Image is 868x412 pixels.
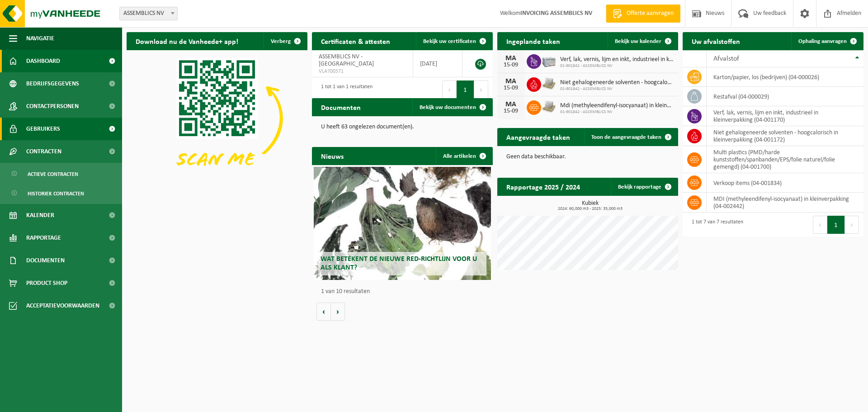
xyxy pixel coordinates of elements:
[319,68,406,75] span: VLA700571
[506,154,669,160] p: Geen data beschikbaar.
[707,146,863,173] td: multi plastics (PMD/harde kunststoffen/spanbanden/EPS/folie naturel/folie gemengd) (04-001700)
[312,32,399,50] h2: Certificaten & attesten
[316,80,373,99] div: 1 tot 1 van 1 resultaten
[2,165,120,182] a: Actieve contracten
[26,72,79,95] span: Bedrijfsgegevens
[541,76,557,91] img: LP-PA-00000-WDN-11
[321,256,477,271] span: Wat betekent de nieuwe RED-richtlijn voor u als klant?
[412,98,492,116] a: Bekijk uw documenten
[687,215,743,235] div: 1 tot 7 van 7 resultaten
[319,53,374,67] span: ASSEMBLICS NV - [GEOGRAPHIC_DATA]
[26,272,67,294] span: Product Shop
[120,7,177,20] span: ASSEMBLICS NV
[436,147,492,165] a: Alle artikelen
[314,167,491,280] a: Wat betekent de nieuwe RED-richtlijn voor u als klant?
[707,193,863,213] td: MDI (methyleendifenyl-isocyanaat) in kleinverpakking (04-002442)
[707,106,863,126] td: verf, lak, vernis, lijm en inkt, industrieel in kleinverpakking (04-001170)
[497,128,579,146] h2: Aangevraagde taken
[28,185,84,202] span: Historiek contracten
[827,216,845,234] button: 1
[26,249,65,272] span: Documenten
[813,216,827,234] button: Previous
[26,227,61,249] span: Rapportage
[560,63,674,69] span: 01-901842 - ASSEMBLICS NV
[26,118,60,140] span: Gebruikers
[502,108,520,114] div: 15-09
[707,126,863,146] td: niet gehalogeneerde solventen - hoogcalorisch in kleinverpakking (04-001172)
[26,140,61,163] span: Contracten
[119,7,178,20] span: ASSEMBLICS NV
[713,55,739,62] span: Afvalstof
[707,173,863,193] td: verkoop items (04-001834)
[26,27,54,50] span: Navigatie
[2,185,120,202] a: Historiek contracten
[502,55,520,62] div: MA
[127,50,307,186] img: Download de VHEPlus App
[560,109,674,115] span: 01-901842 - ASSEMBLICS NV
[502,85,520,91] div: 15-09
[321,289,488,295] p: 1 van 10 resultaten
[423,38,476,44] span: Bekijk uw certificaten
[312,147,353,165] h2: Nieuws
[502,78,520,85] div: MA
[683,32,749,50] h2: Uw afvalstoffen
[502,207,678,211] span: 2024: 60,000 m3 - 2025: 35,000 m3
[707,67,863,87] td: karton/papier, los (bedrijven) (04-000026)
[413,50,462,77] td: [DATE]
[608,32,677,50] a: Bekijk uw kalender
[845,216,859,234] button: Next
[502,62,520,68] div: 15-09
[264,32,307,50] button: Verberg
[127,32,247,50] h2: Download nu de Vanheede+ app!
[26,50,60,72] span: Dashboard
[791,32,863,50] a: Ophaling aanvragen
[321,124,484,130] p: U heeft 63 ongelezen document(en).
[611,178,677,196] a: Bekijk rapportage
[26,294,99,317] span: Acceptatievoorwaarden
[442,81,457,99] button: Previous
[560,56,674,63] span: Verf, lak, vernis, lijm en inkt, industrieel in kleinverpakking
[541,53,557,68] img: PB-LB-0680-HPE-GY-11
[420,104,476,110] span: Bekijk uw documenten
[331,303,345,321] button: Volgende
[416,32,492,50] a: Bekijk uw certificaten
[560,79,674,86] span: Niet gehalogeneerde solventen - hoogcalorisch in kleinverpakking
[502,200,678,211] h3: Kubiek
[26,95,79,118] span: Contactpersonen
[798,38,847,44] span: Ophaling aanvragen
[474,81,488,99] button: Next
[560,86,674,92] span: 01-901842 - ASSEMBLICS NV
[520,10,592,17] strong: INVOICING ASSEMBLICS NV
[615,38,661,44] span: Bekijk uw kalender
[312,98,370,116] h2: Documenten
[28,166,78,183] span: Actieve contracten
[457,81,474,99] button: 1
[497,32,569,50] h2: Ingeplande taken
[584,128,677,146] a: Toon de aangevraagde taken
[316,303,331,321] button: Vorige
[707,87,863,106] td: restafval (04-000029)
[271,38,291,44] span: Verberg
[541,99,557,114] img: LP-PA-00000-WDN-11
[502,101,520,108] div: MA
[624,9,676,18] span: Offerte aanvragen
[606,5,680,23] a: Offerte aanvragen
[560,102,674,109] span: Mdi (methyleendifenyl-isocyanaat) in kleinverpakking
[26,204,54,227] span: Kalender
[497,178,589,195] h2: Rapportage 2025 / 2024
[591,134,661,140] span: Toon de aangevraagde taken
